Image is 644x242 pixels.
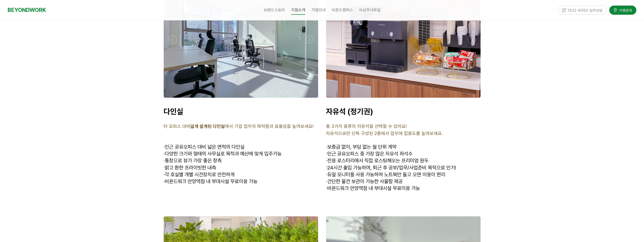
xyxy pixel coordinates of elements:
strong: 넓게 설계된 다인실 [190,124,225,129]
span: 통창으로 뷰가 가장 좋은 창측 [163,158,222,164]
span: 비욘드워크 안양역점 내 부대시설 무료이용 가능 [326,185,420,191]
a: 가맹안내 [308,4,329,16]
span: 비욘드캠퍼스 [332,8,353,12]
span: · [326,144,327,150]
a: 비욘드캠퍼스 [329,4,356,16]
strong: · [163,151,165,157]
a: 지점소개 [288,4,308,16]
span: 자유석으로만 단독 구성된 2층에서 업무에 집중도를 높여보세요. [326,131,443,136]
span: 총 3가지 종류의 자유석을 선택할 수 있어요! [326,124,407,129]
span: 각 호실별 개별 시건장치로 안전하게 [163,171,235,178]
strong: · [326,165,327,171]
span: 지점소개 [291,6,305,15]
span: 비욘드워크 안양역점 내 부대시설 무료이용 가능 [163,178,257,184]
a: 브랜드스토리 [261,4,288,16]
a: 가맹문의 [609,5,636,14]
strong: · [326,185,327,191]
span: 브랜드스토리 [264,8,285,12]
span: 다인실 [163,107,183,116]
span: · [163,144,165,150]
span: 타 오피스 대비 에서 기업 업무의 쾌적함과 효율성을 높여보세요! [163,124,313,129]
span: 자유석 (정기권) [326,107,373,116]
strong: · [163,165,165,171]
span: 간단한 물건 보관이 가능한 사물함 제공 [326,178,403,184]
a: BEYONDWORK [8,5,46,15]
span: 인근 공유오피스 대비 넓은 면적의 다인실 [165,144,244,150]
span: 24시간 출입 가능하여, 퇴근 후 공부/업무/사업준비 목적으로 인기! [327,165,456,171]
strong: · [163,171,165,178]
span: 가맹문의 [618,7,632,12]
strong: · [163,178,165,184]
span: 다양한 크기와 형태의 사무실로 목적과 예산에 맞게 입주가능 [163,151,282,157]
strong: · [163,158,165,164]
span: 비상주사무실 [359,8,381,12]
strong: · [326,158,327,164]
strong: · [326,178,327,184]
span: 가맹안내 [311,8,326,12]
span: 인근 공유오피스 중 가장 많은 자유석 좌석수 [327,151,412,157]
span: 듀얼 모니터를 사용 가능하여 노트북만 들고 오면 이용이 편리 [326,171,445,178]
span: 전용 로스터리에서 직접 로스팅해오는 프리미엄 원두 [326,158,428,164]
span: · [326,151,327,157]
span: 밝고 환한 프라이빗한 내측 [163,165,216,171]
span: 보증금 없이, 부담 없는 월 단위 계약 [327,144,397,150]
a: 비상주사무실 [356,4,384,16]
strong: · [326,171,327,178]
